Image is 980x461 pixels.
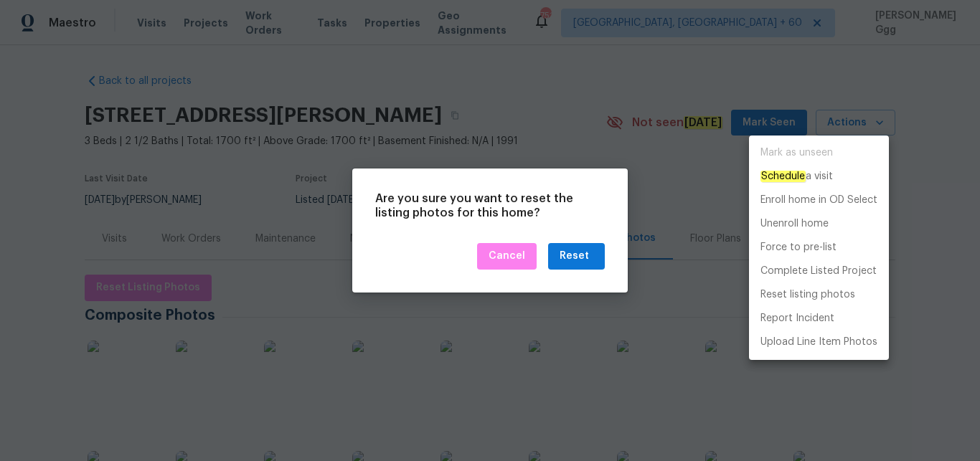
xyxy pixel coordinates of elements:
p: Complete Listed Project [760,264,877,279]
p: Force to pre-list [760,240,837,255]
p: Reset listing photos [760,287,855,303]
p: Report Incident [760,311,834,326]
p: Unenroll home [760,217,829,232]
em: Schedule [760,171,806,182]
p: Upload Line Item Photos [760,335,877,350]
p: a visit [760,169,833,184]
p: Enroll home in OD Select [760,193,877,208]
